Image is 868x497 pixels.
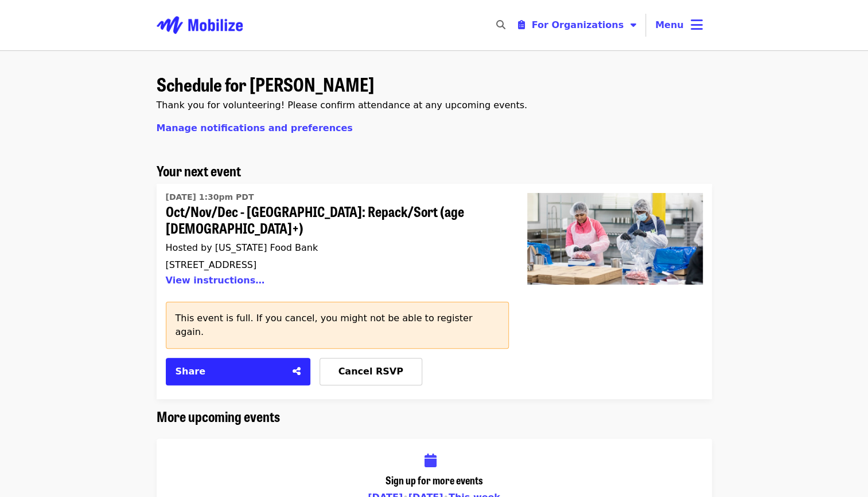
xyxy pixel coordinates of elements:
button: Share [166,358,310,385]
span: Sign up for more events [386,472,483,487]
p: This event is full. If you cancel, you might not be able to register again. [176,311,499,339]
span: Menu [655,19,684,30]
time: [DATE] 1:30pm PDT [166,191,254,203]
i: clipboard-list icon [517,19,524,30]
span: More upcoming events [157,406,280,426]
span: Your next event [157,160,241,180]
i: caret-down icon [630,19,636,30]
a: Oct/Nov/Dec - Beaverton: Repack/Sort (age 10+) [166,188,500,293]
span: For Organizations [531,19,624,30]
span: Oct/Nov/Dec - [GEOGRAPHIC_DATA]: Repack/Sort (age [DEMOGRAPHIC_DATA]+) [166,203,500,236]
span: Cancel RSVP [338,366,403,377]
i: share-alt icon [293,366,301,377]
i: search icon [496,19,505,30]
i: bars icon [691,17,703,33]
button: View instructions… [166,275,265,286]
button: Toggle organizer menu [508,14,645,37]
img: Oct/Nov/Dec - Beaverton: Repack/Sort (age 10+) [527,193,703,285]
div: [STREET_ADDRESS] [166,259,500,270]
button: Cancel RSVP [320,358,422,385]
span: Hosted by [US_STATE] Food Bank [166,242,318,253]
span: Schedule for [PERSON_NAME] [157,70,374,97]
div: Share [176,365,286,378]
input: Search [512,11,521,39]
a: Manage notifications and preferences [157,123,353,133]
img: Mobilize - Home [157,7,243,44]
a: Oct/Nov/Dec - Beaverton: Repack/Sort (age 10+) [518,184,712,399]
button: Toggle account menu [646,11,712,39]
span: Thank you for volunteering! Please confirm attendance at any upcoming events. [157,100,527,111]
i: calendar icon [425,452,437,469]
